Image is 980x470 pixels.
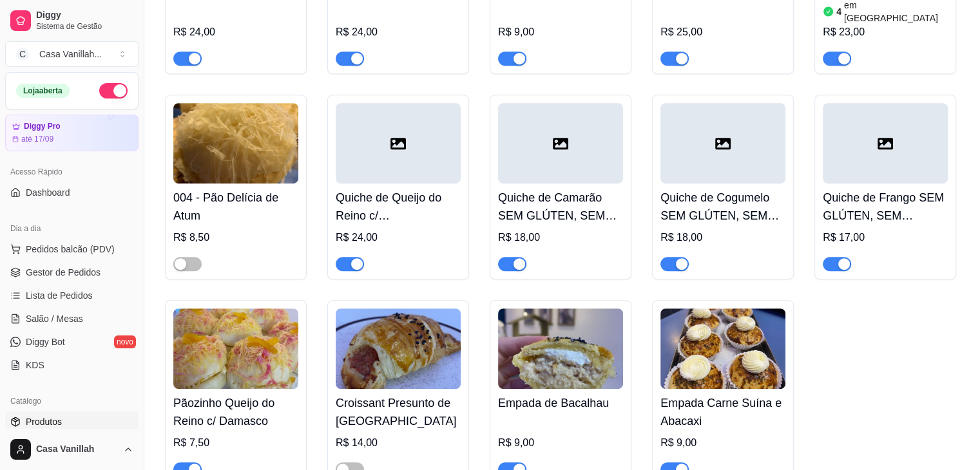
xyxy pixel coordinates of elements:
span: Diggy Bot [26,335,65,348]
div: Acesso Rápido [5,162,139,182]
button: Select a team [5,41,139,67]
div: Catálogo [5,391,139,411]
div: Casa Vanillah ... [39,48,102,61]
a: Diggy Proaté 17/09 [5,115,139,151]
span: Dashboard [26,186,70,199]
div: R$ 24,00 [173,24,298,40]
a: Produtos [5,411,139,432]
span: Sistema de Gestão [36,21,133,32]
div: R$ 8,50 [173,230,298,245]
button: Casa Vanillah [5,434,139,465]
article: 4 [836,5,841,18]
h4: Quiche de Cogumelo SEM GLÚTEN, SEM LACTOSE [660,189,785,225]
span: Salão / Mesas [26,312,83,325]
span: Gestor de Pedidos [26,266,101,279]
div: Loja aberta [16,84,70,98]
img: product-image [173,308,298,389]
h4: Quiche de Frango SEM GLÚTEN, SEM LACTOSE [823,189,948,225]
button: Alterar Status [99,83,128,99]
a: Gestor de Pedidos [5,262,139,283]
span: Casa Vanillah [36,444,118,455]
div: R$ 9,00 [498,24,623,40]
div: R$ 9,00 [498,435,623,451]
a: KDS [5,355,139,375]
span: Pedidos balcão (PDV) [26,243,115,256]
a: Salão / Mesas [5,308,139,329]
button: Pedidos balcão (PDV) [5,239,139,259]
h4: Empada de Bacalhau [498,394,623,412]
span: Produtos [26,415,62,428]
article: Diggy Pro [24,122,61,131]
img: product-image [173,103,298,183]
div: R$ 24,00 [336,24,461,40]
span: Diggy [36,10,133,21]
a: Diggy Botnovo [5,332,139,352]
img: product-image [498,308,623,389]
span: KDS [26,359,44,371]
div: R$ 18,00 [498,230,623,245]
div: R$ 9,00 [660,435,785,451]
h4: Quiche de Queijo do Reino c/ [GEOGRAPHIC_DATA] [336,189,461,225]
div: R$ 24,00 [336,230,461,245]
article: até 17/09 [21,134,53,144]
a: Dashboard [5,182,139,203]
div: R$ 18,00 [660,230,785,245]
div: R$ 17,00 [823,230,948,245]
h4: Empada Carne Suína e Abacaxi [660,394,785,430]
img: product-image [336,308,461,389]
div: R$ 25,00 [660,24,785,40]
h4: Pãozinho Queijo do Reino c/ Damasco [173,394,298,430]
h4: Croissant Presunto de [GEOGRAPHIC_DATA] [336,394,461,430]
img: product-image [660,308,785,389]
h4: Quiche de Camarão SEM GLÚTEN, SEM LACTOSE [498,189,623,225]
div: Dia a dia [5,218,139,239]
a: Lista de Pedidos [5,285,139,306]
div: R$ 14,00 [336,435,461,451]
span: C [16,48,29,61]
div: R$ 7,50 [173,435,298,451]
div: R$ 23,00 [823,24,948,40]
h4: 004 - Pão Delícia de Atum [173,189,298,225]
a: DiggySistema de Gestão [5,5,139,36]
span: Lista de Pedidos [26,289,93,302]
